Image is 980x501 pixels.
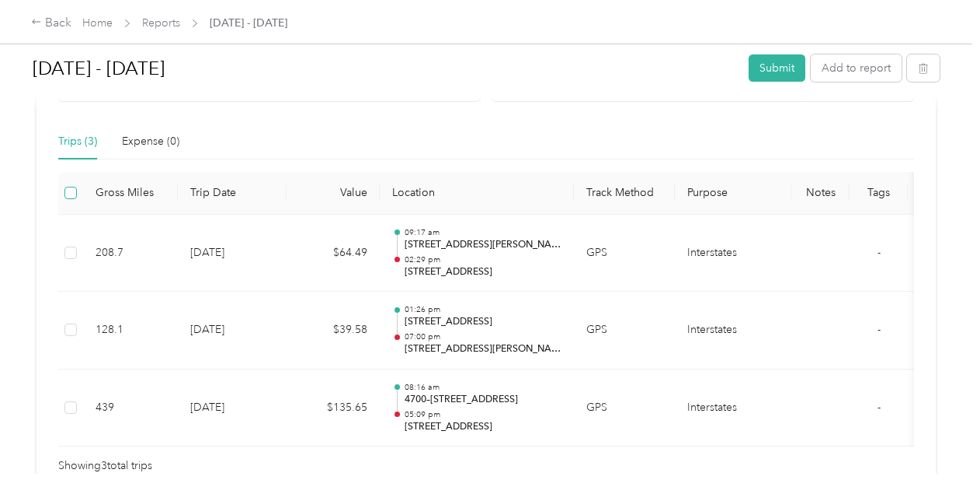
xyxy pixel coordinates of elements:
[178,215,287,293] td: [DATE]
[675,370,791,447] td: Interstates
[893,414,980,501] iframe: Everlance-gr Chat Button Frame
[850,172,908,215] th: Tags
[178,370,287,447] td: [DATE]
[83,215,178,293] td: 208.7
[675,215,791,293] td: Interstates
[405,265,561,279] p: [STREET_ADDRESS]
[791,172,850,215] th: Notes
[675,292,791,370] td: Interstates
[405,393,561,407] p: 4700–[STREET_ADDRESS]
[287,172,380,215] th: Value
[82,16,113,30] a: Home
[31,14,71,33] div: Back
[210,15,287,31] span: [DATE] - [DATE]
[811,54,902,82] button: Add to report
[58,133,97,150] div: Trips (3)
[405,238,561,252] p: [STREET_ADDRESS][PERSON_NAME][US_STATE]
[142,16,180,30] a: Reports
[405,382,561,393] p: 08:16 am
[405,420,561,434] p: [STREET_ADDRESS]
[574,370,675,447] td: GPS
[405,331,561,342] p: 07:00 pm
[178,292,287,370] td: [DATE]
[122,133,179,150] div: Expense (0)
[58,457,152,475] span: Showing 3 total trips
[287,215,380,293] td: $64.49
[405,254,561,265] p: 02:29 pm
[749,54,805,82] button: Submit
[574,292,675,370] td: GPS
[33,50,738,87] h1: Sep 1 - 30, 2025
[83,370,178,447] td: 439
[877,323,881,336] span: -
[83,172,178,215] th: Gross Miles
[287,370,380,447] td: $135.65
[405,409,561,420] p: 05:09 pm
[287,292,380,370] td: $39.58
[405,315,561,329] p: [STREET_ADDRESS]
[877,246,881,259] span: -
[405,227,561,238] p: 09:17 am
[574,172,675,215] th: Track Method
[380,172,574,215] th: Location
[405,304,561,315] p: 01:26 pm
[405,342,561,356] p: [STREET_ADDRESS][PERSON_NAME][US_STATE]
[877,401,881,414] span: -
[83,292,178,370] td: 128.1
[574,215,675,293] td: GPS
[675,172,791,215] th: Purpose
[178,172,287,215] th: Trip Date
